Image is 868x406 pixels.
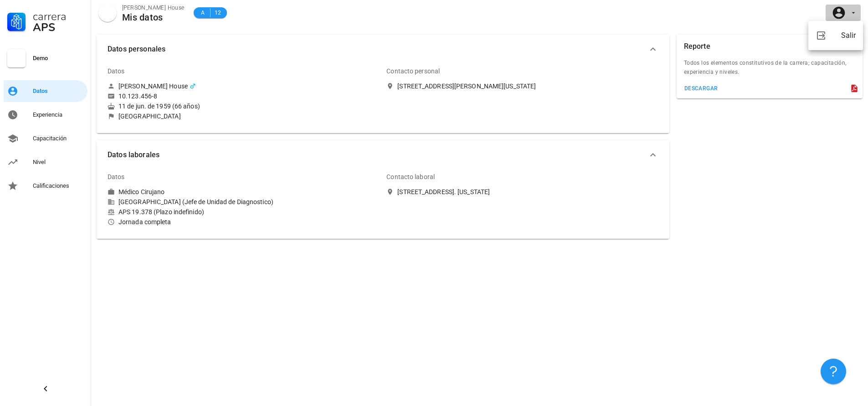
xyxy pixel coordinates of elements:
[684,35,710,58] div: Reporte
[397,82,536,90] div: [STREET_ADDRESS][PERSON_NAME][US_STATE]
[4,128,87,149] a: Capacitación
[397,188,490,196] div: [STREET_ADDRESS]. [US_STATE]
[118,82,188,90] div: [PERSON_NAME] House
[122,12,185,22] div: Mis datos
[108,218,379,226] div: Jornada completa
[108,198,379,206] div: [GEOGRAPHIC_DATA] (Jefe de Unidad de Diagnostico)
[97,140,669,170] button: Datos laborales
[118,188,165,196] div: Médico Cirujano
[386,188,658,196] a: [STREET_ADDRESS]. [US_STATE]
[108,208,379,216] div: APS 19.378 (Plazo indefinido)
[841,26,856,45] div: Salir
[98,4,117,22] div: avatar
[108,102,379,110] div: 11 de jun. de 1959 (66 años)
[33,87,84,95] div: Datos
[386,82,658,90] a: [STREET_ADDRESS][PERSON_NAME][US_STATE]
[386,60,440,82] div: Contacto personal
[4,151,87,173] a: Nivel
[214,8,221,17] span: 12
[33,135,84,142] div: Capacitación
[33,22,84,33] div: APS
[122,3,185,12] div: [PERSON_NAME] House
[108,166,125,188] div: Datos
[4,175,87,197] a: Calificaciones
[684,85,718,92] div: descargar
[33,55,84,62] div: Demo
[108,60,125,82] div: Datos
[33,182,84,190] div: Calificaciones
[680,82,722,95] button: descargar
[199,8,206,17] span: A
[97,35,669,64] button: Datos personales
[108,43,647,56] span: Datos personales
[118,112,181,120] div: [GEOGRAPHIC_DATA]
[118,92,157,100] div: 10.123.456-8
[386,166,435,188] div: Contacto laboral
[4,80,87,102] a: Datos
[33,159,84,166] div: Nivel
[4,104,87,126] a: Experiencia
[33,11,84,22] div: Carrera
[677,58,863,82] div: Todos los elementos constitutivos de la carrera; capacitación, experiencia y niveles.
[33,111,84,118] div: Experiencia
[108,149,647,161] span: Datos laborales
